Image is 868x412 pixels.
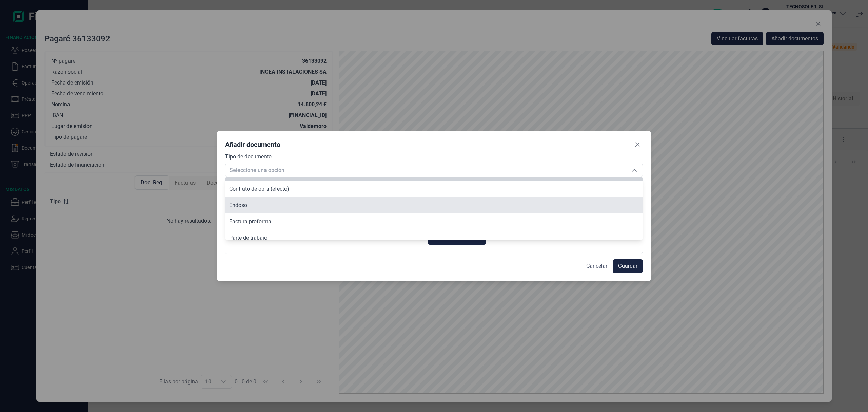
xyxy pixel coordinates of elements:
[229,202,247,208] span: Endoso
[225,140,280,149] div: Añadir documento
[225,197,643,213] li: Endoso
[618,262,637,270] span: Guardar
[225,230,643,246] li: Parte de trabajo
[225,213,643,230] li: Factura proforma
[229,235,267,241] span: Parte de trabajo
[581,259,613,273] button: Cancelar
[229,186,289,192] span: Contrato de obra (efecto)
[626,164,643,177] div: Seleccione una opción
[225,164,626,177] span: Seleccione una opción
[586,262,607,270] span: Cancelar
[632,139,643,150] button: Close
[613,259,643,273] button: Guardar
[225,181,643,197] li: Contrato de obra (efecto)
[225,153,272,161] label: Tipo de documento
[229,218,271,225] span: Factura proforma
